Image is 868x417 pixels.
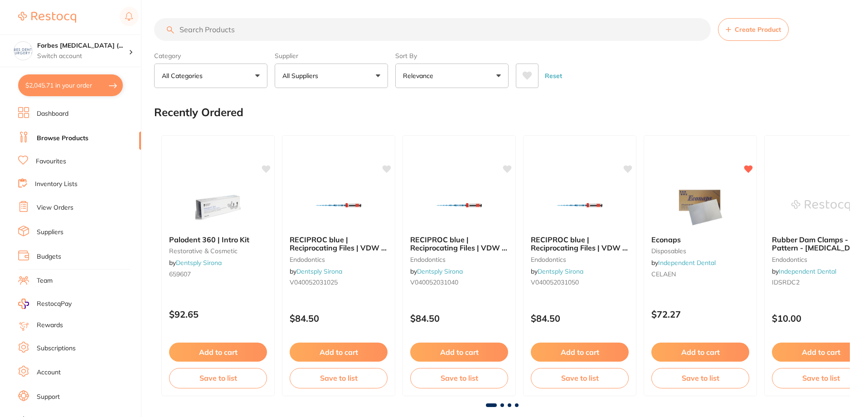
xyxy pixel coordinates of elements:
[37,299,72,309] span: RestocqPay
[531,279,629,286] small: V040052031050
[779,267,836,275] a: Independent Dental
[395,52,509,60] label: Sort By
[169,235,267,244] b: Palodent 360 | Intro Kit
[37,52,129,61] p: Switch account
[35,180,78,189] a: Inventory Lists
[395,64,509,88] button: Relevance
[651,259,716,267] span: by
[290,267,342,275] span: by
[282,71,322,80] p: All Suppliers
[169,368,267,388] button: Save to list
[154,106,243,119] h2: Recently Ordered
[542,64,565,88] button: Reset
[169,270,267,278] small: 659607
[403,71,437,80] p: Relevance
[18,299,72,309] a: RestocqPay
[169,309,267,319] p: $92.65
[538,267,583,275] a: Dentsply Sirona
[176,259,222,267] a: Dentsply Sirona
[18,12,76,23] img: Restocq Logo
[162,71,206,80] p: All Categories
[189,183,247,228] img: Palodent 360 | Intro Kit
[169,247,267,255] small: restorative & cosmetic
[37,392,60,402] a: Support
[651,343,749,362] button: Add to cart
[14,42,32,60] img: Forbes Dental Surgery (DentalTown 6)
[37,203,73,212] a: View Orders
[309,183,368,228] img: RECIPROC blue | Reciprocating Files | VDW | R25 | 4-pack | 31 mm
[410,343,508,362] button: Add to cart
[37,228,63,237] a: Suppliers
[169,343,267,362] button: Add to cart
[550,183,609,228] img: RECIPROC blue | Reciprocating Files | VDW | R50 | 4-pack | 31 mm
[531,256,629,263] small: endodontics
[290,256,388,263] small: endodontics
[651,368,749,388] button: Save to list
[37,41,129,50] h4: Forbes Dental Surgery (DentalTown 6)
[531,313,629,324] p: $84.50
[275,64,388,88] button: All Suppliers
[290,279,388,286] small: V040052031025
[290,343,388,362] button: Add to cart
[531,267,583,275] span: by
[772,267,836,275] span: by
[37,344,76,353] a: Subscriptions
[531,368,629,388] button: Save to list
[18,299,29,309] img: RestocqPay
[410,368,508,388] button: Save to list
[275,52,388,60] label: Supplier
[718,18,789,41] button: Create Product
[651,247,749,255] small: disposables
[37,134,88,143] a: Browse Products
[37,368,61,377] a: Account
[36,157,66,166] a: Favourites
[290,368,388,388] button: Save to list
[417,267,463,275] a: Dentsply Sirona
[735,26,781,33] span: Create Product
[37,321,63,330] a: Rewards
[410,256,508,263] small: endodontics
[430,183,489,228] img: RECIPROC blue | Reciprocating Files | VDW | R40 | 4-pack | 31 mm
[410,235,508,252] b: RECIPROC blue | Reciprocating Files | VDW | R40 | 4-pack | 31 mm
[791,183,850,228] img: Rubber Dam Clamps - Ivory Pattern - Bicuspid #2
[651,270,749,278] small: CELAEN
[37,276,53,285] a: Team
[169,259,222,267] span: by
[651,235,749,244] b: Econaps
[531,235,629,252] b: RECIPROC blue | Reciprocating Files | VDW | R50 | 4-pack | 31 mm
[290,235,388,252] b: RECIPROC blue | Reciprocating Files | VDW | R25 | 4-pack | 31 mm
[671,183,730,228] img: Econaps
[37,109,68,118] a: Dashboard
[18,74,123,96] button: $2,045.71 in your order
[410,267,463,275] span: by
[154,18,711,41] input: Search Products
[37,252,61,261] a: Budgets
[296,267,342,275] a: Dentsply Sirona
[410,279,508,286] small: V040052031040
[154,64,267,88] button: All Categories
[154,52,267,60] label: Category
[531,343,629,362] button: Add to cart
[18,7,76,28] a: Restocq Logo
[651,309,749,319] p: $72.27
[658,259,716,267] a: Independent Dental
[410,313,508,324] p: $84.50
[290,313,388,324] p: $84.50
